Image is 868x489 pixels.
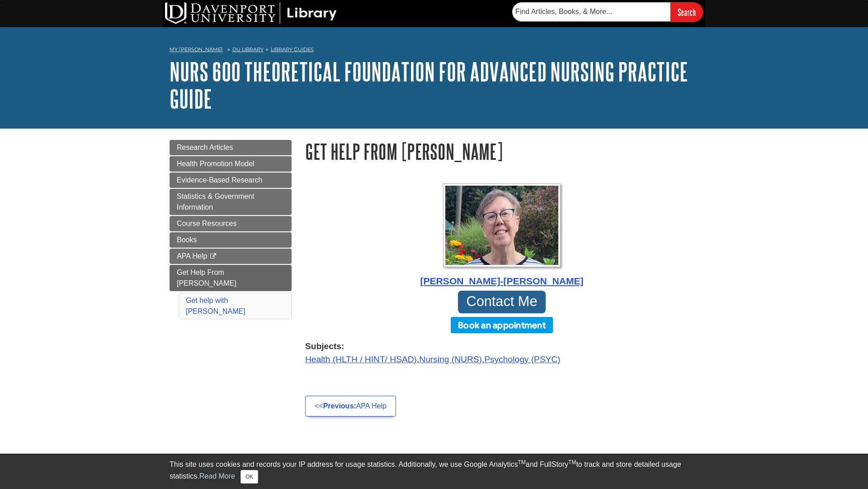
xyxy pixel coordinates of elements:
[170,173,292,188] a: Evidence-Based Research
[170,58,688,113] a: NURS 600 Theoretical Foundation for Advanced Nursing Practice Guide
[177,176,262,184] span: Evidence-Based Research
[305,183,698,288] a: Profile Photo [PERSON_NAME]-[PERSON_NAME]
[305,140,698,163] h1: Get Help From [PERSON_NAME]
[305,340,698,353] strong: Subjects:
[232,46,264,53] a: DU Library
[170,156,292,172] a: Health Promotion Model
[484,355,560,364] a: Psychology (PSYC)
[170,43,698,58] nav: breadcrumb
[199,472,235,480] a: Read More
[241,470,258,484] button: Close
[670,2,703,22] input: Search
[170,140,292,321] div: Guide Page Menu
[271,46,314,53] a: Library Guides
[170,140,292,155] a: Research Articles
[177,220,237,227] span: Course Resources
[323,402,356,410] strong: Previous:
[170,189,292,215] a: Statistics & Government Information
[177,236,197,244] span: Books
[177,252,207,260] span: APA Help
[512,2,703,22] form: Searches DU Library's articles, books, and more
[305,355,417,364] a: Health (HLTH / HINT/ HSAD)
[170,46,223,53] a: My [PERSON_NAME]
[177,144,233,151] span: Research Articles
[170,216,292,231] a: Course Resources
[458,291,546,313] a: Contact Me
[518,459,525,465] sup: TM
[170,459,698,484] div: This site uses cookies and records your IP address for usage statistics. Additionally, we use Goo...
[209,254,217,259] i: This link opens in a new window
[177,268,236,287] span: Get Help From [PERSON_NAME]
[305,340,698,366] div: , ,
[165,2,337,24] img: DU Library
[443,183,561,267] img: Profile Photo
[177,160,255,168] span: Health Promotion Model
[451,317,553,333] button: Book an appointment
[170,232,292,248] a: Books
[170,265,292,291] a: Get Help From [PERSON_NAME]
[186,297,245,315] a: Get help with [PERSON_NAME]
[419,355,482,364] a: Nursing (NURS)
[512,2,670,21] input: Find Articles, Books, & More...
[305,396,396,417] a: <<Previous:APA Help
[177,192,255,211] span: Statistics & Government Information
[170,249,292,264] a: APA Help
[568,459,576,465] sup: TM
[305,274,698,288] div: [PERSON_NAME]-[PERSON_NAME]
